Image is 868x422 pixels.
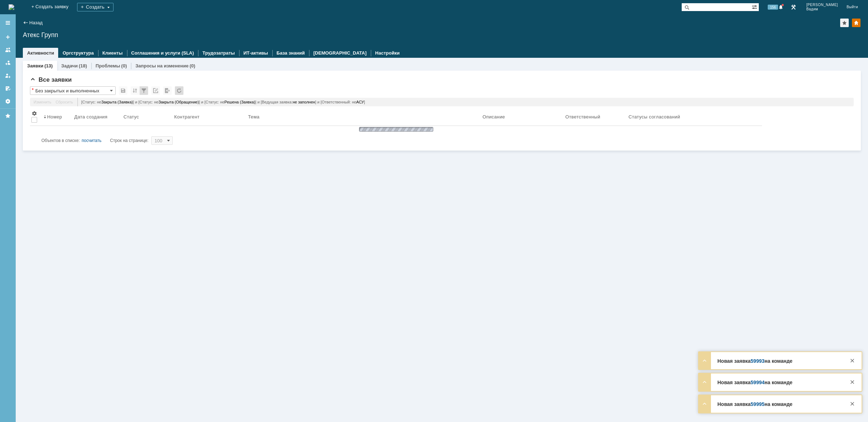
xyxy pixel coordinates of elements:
a: Заявки в моей ответственности [2,57,14,68]
div: Дата создания [74,114,109,120]
div: Экспорт списка [163,86,172,95]
img: logo [9,4,14,10]
div: Атекс Групп [23,31,861,39]
span: [PERSON_NAME] [806,3,838,7]
th: Контрагент [173,109,247,126]
a: 59993 [751,358,764,364]
div: Статусы согласований [629,114,681,120]
th: Тема [247,109,481,126]
a: Заявки [27,63,43,68]
a: [DEMOGRAPHIC_DATA] [313,50,367,56]
div: Обновлять список [175,86,183,95]
span: Вадим [806,7,838,11]
div: Развернуть [700,378,709,386]
strong: Новая заявка на команде [717,380,792,385]
div: посчитать [82,136,102,145]
a: Сбросить [56,98,73,106]
a: 59995 [751,401,764,407]
th: Статус [122,109,173,126]
span: АСУ [356,100,364,104]
span: Объектов в списке: [41,138,80,143]
div: Сортировка... [131,86,139,95]
div: Закрыть [848,356,857,365]
span: Настройки [31,111,37,116]
a: Запросы на изменение [135,63,188,68]
a: Перейти на домашнюю страницу [9,4,14,10]
span: Все заявки [30,76,72,83]
div: Изменить домашнюю страницу [852,19,861,27]
a: Трудозатраты [202,50,235,56]
a: Заявки на командах [2,44,14,56]
div: Статус [123,114,139,120]
span: Закрыта (Заявка) [101,100,133,104]
a: ИТ-активы [243,50,268,56]
div: (18) [79,63,87,68]
img: wJIQAAOwAAAAAAAAAAAA== [357,126,435,133]
th: Дата создания [73,109,122,126]
div: [Статус: не ] и [Статус: не ] и [Статус: не ] и [Ведущая заявка: ] и [Ответственный: не ] [77,98,850,106]
a: Активности [27,50,54,56]
div: Создать [77,3,113,11]
a: Проблемы [96,63,120,68]
div: Развернуть [700,356,709,365]
a: 59994 [751,380,764,385]
a: Соглашения и услуги (SLA) [131,50,194,56]
span: не заполнен [293,100,315,104]
a: Клиенты [102,50,123,56]
div: Закрыть [848,400,857,408]
span: Решена (Заявка) [224,100,255,104]
div: Развернуть [700,400,709,408]
a: Назад [29,20,42,25]
div: (0) [190,63,195,68]
strong: Новая заявка на команде [717,358,792,364]
div: (0) [121,63,127,68]
th: Номер [42,109,73,126]
a: Создать заявку [2,31,14,43]
div: Настройки списка отличаются от сохраненных в виде [32,87,34,92]
th: Ответственный [564,109,627,126]
div: Описание [483,114,505,120]
a: База знаний [277,50,305,56]
div: (13) [44,63,52,68]
a: Настройки [2,96,14,107]
div: Сохранить вид [119,86,127,95]
span: 156 [768,5,778,10]
i: Строк на странице: [41,136,148,145]
div: Тема [248,114,260,120]
div: Добавить в избранное [840,19,849,27]
a: Оргструктура [62,50,94,56]
div: Закрыть [848,378,857,386]
a: Перейти в интерфейс администратора [789,3,798,11]
a: Изменить [34,98,51,106]
a: Мои согласования [2,83,14,94]
div: Скопировать ссылку на список [151,86,160,95]
div: Контрагент [174,114,201,120]
strong: Новая заявка на команде [717,401,792,407]
div: Фильтрация... [140,86,148,95]
a: Мои заявки [2,70,14,81]
span: Закрыта (Обращение) [158,100,199,104]
a: Задачи [61,63,78,68]
a: Настройки [375,50,400,56]
div: Номер [47,114,62,120]
span: Расширенный поиск [752,3,759,10]
div: Ответственный [565,114,601,120]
